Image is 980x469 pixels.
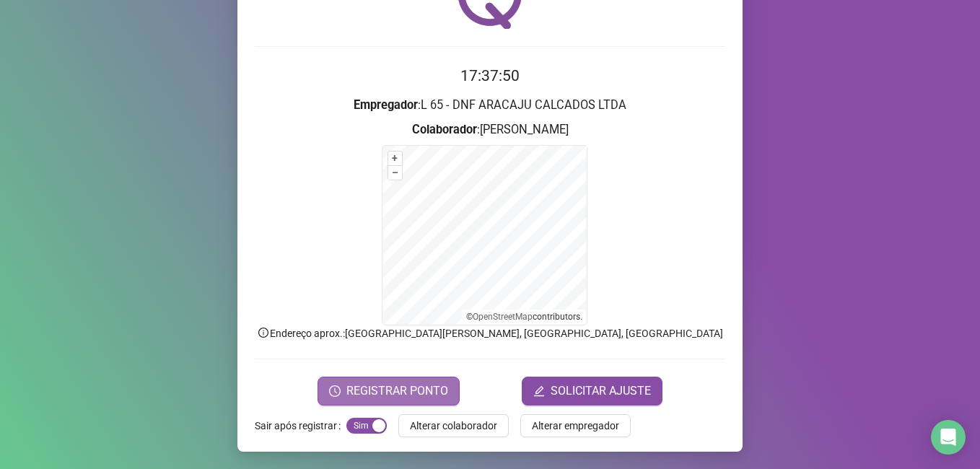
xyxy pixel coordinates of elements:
[551,382,651,400] span: SOLICITAR AJUSTE
[466,312,582,322] li: © contributors.
[410,418,497,434] span: Alterar colaborador
[257,326,270,339] span: info-circle
[460,67,520,84] time: 17:37:50
[388,166,402,180] button: –
[318,377,460,406] button: REGISTRAR PONTO
[255,325,725,341] p: Endereço aprox. : [GEOGRAPHIC_DATA][PERSON_NAME], [GEOGRAPHIC_DATA], [GEOGRAPHIC_DATA]
[388,152,402,165] button: +
[520,414,631,437] button: Alterar empregador
[255,120,725,139] h3: : [PERSON_NAME]
[522,377,662,406] button: editSOLICITAR AJUSTE
[532,418,619,434] span: Alterar empregador
[329,385,341,397] span: clock-circle
[255,96,725,115] h3: : L 65 - DNF ARACAJU CALCADOS LTDA
[473,312,533,322] a: OpenStreetMap
[398,414,509,437] button: Alterar colaborador
[931,420,966,455] div: Open Intercom Messenger
[255,414,346,437] label: Sair após registrar
[354,98,418,112] strong: Empregador
[533,385,545,397] span: edit
[412,123,477,136] strong: Colaborador
[346,382,448,400] span: REGISTRAR PONTO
